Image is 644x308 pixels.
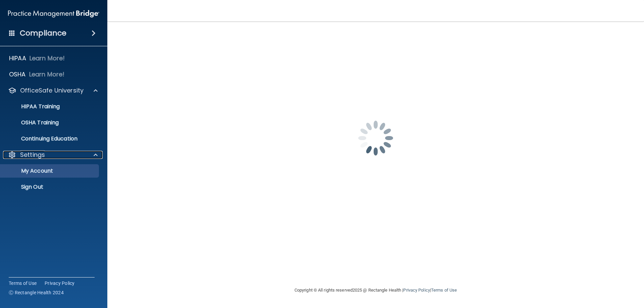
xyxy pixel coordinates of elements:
[20,86,84,95] p: OfficeSafe University
[9,289,64,296] span: Ⓒ Rectangle Health 2024
[528,260,636,287] iframe: Drift Widget Chat Controller
[4,103,60,110] p: HIPAA Training
[403,288,430,293] a: Privacy Policy
[4,135,96,142] p: Continuing Education
[431,288,457,293] a: Terms of Use
[4,184,96,190] p: Sign Out
[29,70,65,78] p: Learn More!
[253,280,498,301] div: Copyright © All rights reserved 2025 @ Rectangle Health | |
[8,86,98,95] a: OfficeSafe University
[9,70,26,78] p: OSHA
[30,54,65,62] p: Learn More!
[45,280,75,287] a: Privacy Policy
[9,280,37,287] a: Terms of Use
[342,105,409,172] img: spinner.e123f6fc.gif
[8,151,98,159] a: Settings
[20,151,45,159] p: Settings
[9,54,26,62] p: HIPAA
[4,168,96,174] p: My Account
[8,7,99,20] img: PMB logo
[4,119,59,126] p: OSHA Training
[20,28,66,38] h4: Compliance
